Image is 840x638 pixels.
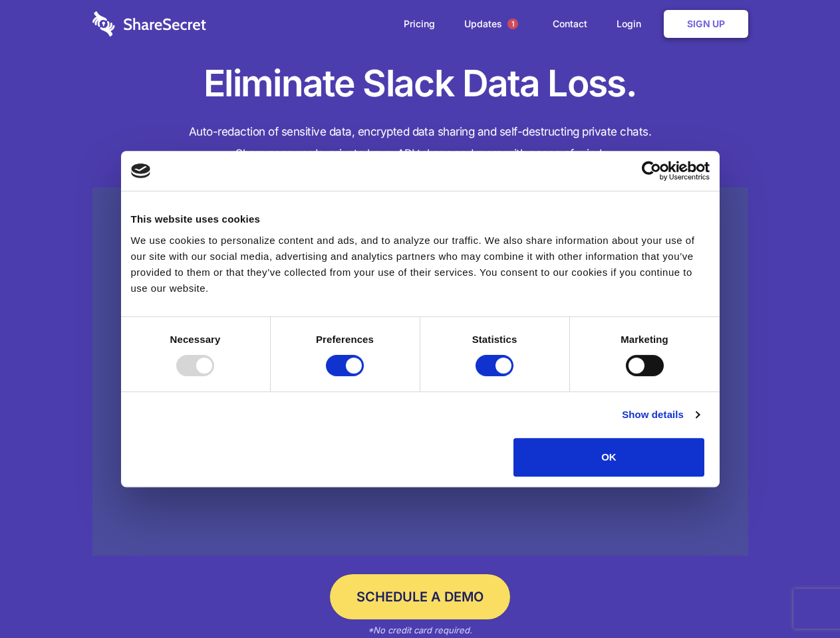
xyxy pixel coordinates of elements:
a: Contact [539,3,601,45]
strong: Marketing [621,334,668,345]
a: Show details [622,407,699,423]
strong: Statistics [472,334,517,345]
h4: Auto-redaction of sensitive data, encrypted data sharing and self-destructing private chats. Shar... [92,121,748,165]
div: This website uses cookies [131,211,710,227]
a: Sign Up [664,10,748,38]
h1: Eliminate Slack Data Loss. [92,60,748,108]
div: We use cookies to personalize content and ads, and to analyze our traffic. We also share informat... [131,233,710,296]
img: logo-wordmark-white-trans-d4663122ce5f474addd5e946df7df03e33cb6a1c49d2221995e7729f52c070b2.svg [92,11,206,37]
img: logo [131,163,151,178]
span: 1 [507,19,518,29]
strong: Necessary [170,334,221,345]
a: Wistia video thumbnail [92,187,748,556]
strong: Preferences [316,334,374,345]
button: OK [513,438,704,477]
a: Schedule a Demo [330,574,510,619]
a: Usercentrics Cookiebot - opens in a new window [593,161,710,181]
em: *No credit card required. [368,625,472,635]
a: Pricing [390,3,448,45]
a: Login [603,3,661,45]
